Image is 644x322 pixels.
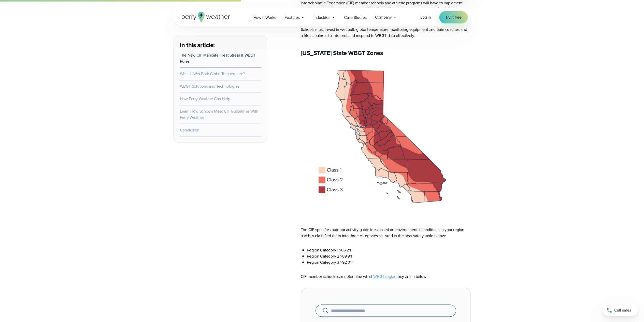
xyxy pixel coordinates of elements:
li: Region Category 3 >92.0°F [307,259,471,265]
a: WBGT Solutions and Technologies [180,83,239,89]
a: Call sales [602,305,638,316]
h3: In this article: [180,41,261,49]
a: Learn How Schools Meet CIF Guidelines With Perry Weather [180,108,259,120]
span: Company [375,14,392,20]
a: WBGT region [373,273,396,279]
li: Region Category 1 >86.2°F [307,247,471,253]
span: Industries [313,15,330,21]
a: What is Wet Bulb Globe Temperature? [180,71,245,77]
span: Features [284,15,299,21]
span: How it Works [253,15,276,21]
span: Case Studies [344,15,367,21]
strong: [US_STATE] State WBGT Zones [301,48,383,58]
a: The New CIF Mandate: Heat Stress & WBGT Rules [180,52,255,64]
a: Conclusion [180,127,199,133]
a: Try it free [439,11,468,23]
span: Try it free [445,14,462,20]
img: California WBGT Map [301,65,471,218]
p: The CIF specifies outdoor activity guidelines based on environmental conditions in your region an... [301,226,471,239]
a: Log in [420,14,431,20]
a: How Perry Weather Can Help [180,96,230,102]
p: Schools must invest in wet bulb globe temperature monitoring equipment and train coaches and athl... [301,26,471,39]
a: How it Works [249,12,280,23]
a: Case Studies [340,12,371,23]
p: CIF member schools can determine which they are in below: [301,273,471,279]
li: Region Category 2 >89.9°F [307,253,471,259]
span: Call sales [614,307,631,313]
